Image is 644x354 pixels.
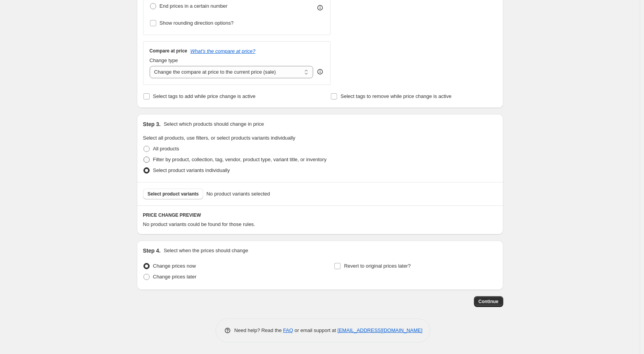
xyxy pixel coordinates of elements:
[143,212,497,218] h6: PRICE CHANGE PREVIEW
[150,57,178,63] span: Change type
[164,120,264,128] p: Select which products should change in price
[206,190,270,198] span: No product variants selected
[341,93,452,99] span: Select tags to remove while price change is active
[164,247,248,255] p: Select when the prices should change
[293,327,337,333] span: or email support at
[479,298,499,305] span: Continue
[153,263,196,269] span: Change prices now
[160,20,234,26] span: Show rounding direction options?
[143,221,255,227] span: No product variants could be found for those rules.
[316,68,324,76] div: help
[283,327,293,333] a: FAQ
[150,48,187,54] h3: Compare at price
[143,247,161,255] h2: Step 4.
[153,167,230,173] span: Select product variants individually
[337,327,422,333] a: [EMAIL_ADDRESS][DOMAIN_NAME]
[474,296,503,307] button: Continue
[234,327,283,333] span: Need help? Read the
[143,189,204,199] button: Select product variants
[143,135,295,141] span: Select all products, use filters, or select products variants individually
[153,274,197,280] span: Change prices later
[153,93,256,99] span: Select tags to add while price change is active
[143,120,161,128] h2: Step 3.
[148,191,199,197] span: Select product variants
[160,3,228,9] span: End prices in a certain number
[191,48,256,54] button: What's the compare at price?
[153,146,179,152] span: All products
[153,157,327,162] span: Filter by product, collection, tag, vendor, product type, variant title, or inventory
[344,263,411,269] span: Revert to original prices later?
